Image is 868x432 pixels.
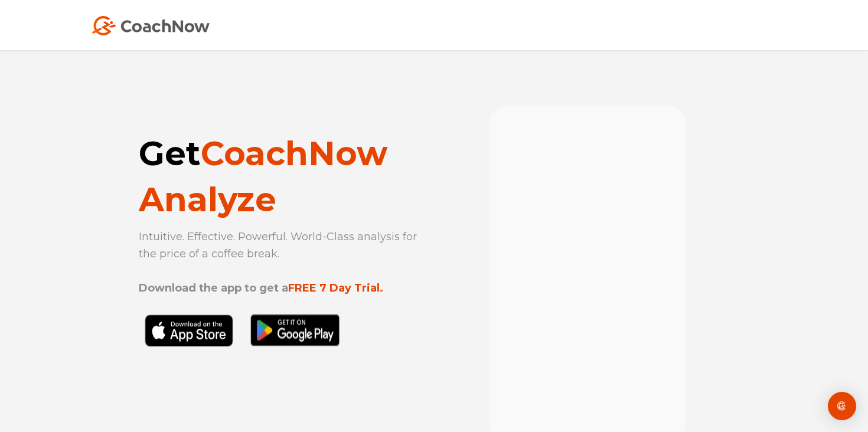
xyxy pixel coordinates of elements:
[828,392,856,420] div: Open Intercom Messenger
[139,130,422,222] h1: Get
[139,314,345,373] img: Black Download CoachNow on the App Store Button
[92,16,210,35] img: Coach Now
[139,282,288,294] strong: Download the app to get a
[288,282,383,294] strong: FREE 7 Day Trial.
[139,133,387,220] span: CoachNow Analyze
[139,228,422,297] p: Intuitive. Effective. Powerful. World-Class analysis for the price of a coffee break.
